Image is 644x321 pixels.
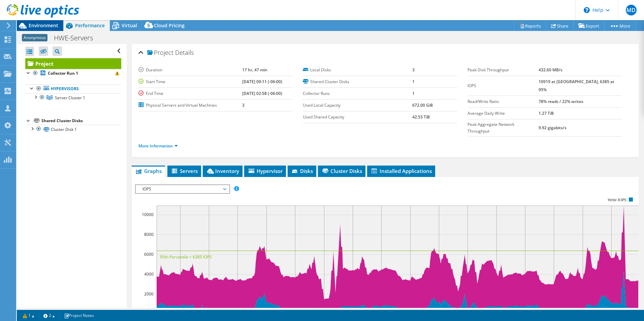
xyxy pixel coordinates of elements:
[22,34,47,41] span: Anonymous
[546,21,574,31] a: Share
[25,93,121,102] a: Server Cluster 1
[303,102,412,109] label: Used Local Capacity
[138,78,242,85] label: Start Time
[171,168,198,174] span: Servers
[412,79,415,84] b: 1
[144,271,154,277] text: 4000
[75,22,105,29] span: Performance
[371,168,432,174] span: Installed Applications
[25,125,121,134] a: Cluster Disk 1
[55,95,85,101] span: Server Cluster 1
[608,198,626,202] text: Write IOPS
[48,70,78,76] b: Collector Run 1
[41,117,121,125] div: Shared Cluster Disks
[539,99,583,104] b: 78% reads / 22% writes
[584,7,590,13] svg: \n
[51,34,103,42] h1: HWE-Servers
[144,291,154,297] text: 2000
[144,251,154,257] text: 6000
[573,21,605,31] a: Export
[468,67,539,73] label: Peak Disk Throughput
[303,90,412,97] label: Collector Runs
[412,102,433,108] b: 672.00 GiB
[25,58,121,69] a: Project
[539,67,562,73] b: 432.60 MB/s
[138,143,178,149] a: More Information
[626,5,637,15] span: MD
[18,311,39,320] a: 1
[138,67,242,73] label: Duration
[468,98,539,105] label: Read/Write Ratio
[468,121,539,135] label: Peak Aggregate Network Throughput
[175,48,194,57] span: Details
[412,114,430,120] b: 42.53 TiB
[160,254,212,260] text: 95th Percentile = 6385 IOPS
[206,168,239,174] span: Inventory
[142,212,154,217] text: 10000
[303,78,412,85] label: Shared Cluster Disks
[138,90,242,97] label: End Time
[539,110,554,116] b: 1.27 TiB
[248,168,283,174] span: Hypervisor
[138,102,242,109] label: Physical Servers and Virtual Machines
[303,67,412,73] label: Local Disks
[468,110,539,117] label: Average Daily Write
[25,84,121,93] a: Hypervisors
[59,311,99,320] a: Project Notes
[147,49,173,56] span: Project
[514,21,546,31] a: Reports
[242,79,282,84] b: [DATE] 09:11 (-06:00)
[122,22,137,29] span: Virtual
[242,91,282,96] b: [DATE] 02:58 (-06:00)
[135,168,162,174] span: Graphs
[291,168,313,174] span: Disks
[139,185,226,193] span: IOPS
[539,125,567,131] b: 9.92 gigabits/s
[604,21,636,31] a: More
[321,168,362,174] span: Cluster Disks
[39,311,60,320] a: 2
[29,22,58,29] span: Environment
[468,82,539,89] label: IOPS
[412,91,415,96] b: 1
[412,67,415,73] b: 3
[242,102,245,108] b: 3
[242,67,267,73] b: 17 hr, 47 min
[539,79,614,93] b: 10919 at [GEOGRAPHIC_DATA], 6385 at 95%
[154,22,185,29] span: Cloud Pricing
[303,114,412,120] label: Used Shared Capacity
[144,231,154,237] text: 8000
[25,69,121,78] a: Collector Run 1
